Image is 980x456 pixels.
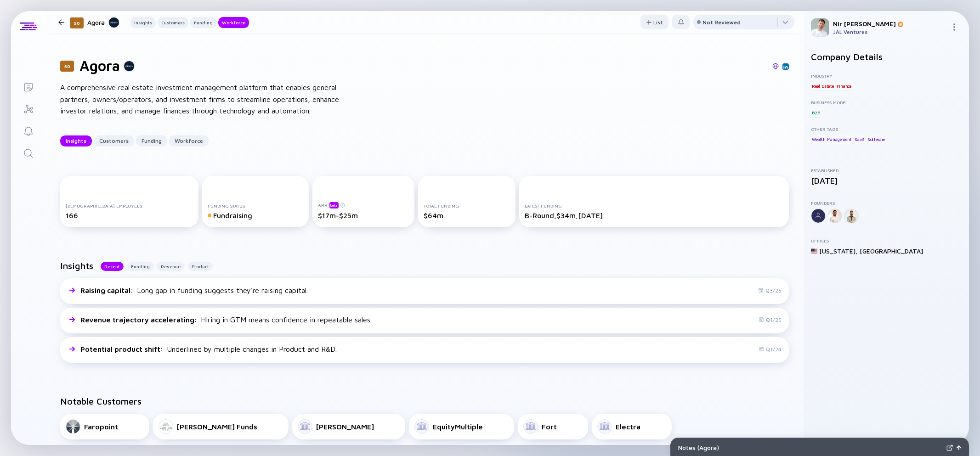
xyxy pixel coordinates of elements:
[218,18,249,27] div: Workforce
[811,238,962,243] div: Offices
[11,75,45,97] a: Lists
[525,211,783,220] div: B-Round, $34m, [DATE]
[957,445,961,450] img: Open Notes
[87,17,119,28] div: Agora
[80,345,337,353] div: Underlined by multiple changes in Product and R&D.
[833,28,947,35] div: JAL Ventures
[60,260,93,271] h2: Insights
[811,176,962,186] div: [DATE]
[811,18,829,37] img: Nir Profile Picture
[525,203,783,208] div: Latest Funding
[811,51,962,62] h2: Company Details
[616,422,640,431] div: Electra
[136,134,167,148] div: Funding
[758,287,782,294] div: Q3/25
[84,422,118,431] div: Faropoint
[424,203,510,208] div: Total Funding
[854,135,865,144] div: SaaS
[60,134,92,148] div: Insights
[80,286,135,294] span: Raising capital :
[702,19,741,26] div: Not Reviewed
[772,63,779,69] img: Agora Website
[542,422,557,431] div: Fort
[158,17,188,28] button: Customers
[318,202,409,208] div: ARR
[819,247,858,255] div: [US_STATE] ,
[158,18,188,27] div: Customers
[127,262,153,271] button: Funding
[169,135,209,146] button: Workforce
[424,211,510,220] div: $64m
[811,126,962,132] div: Other Tags
[66,203,193,208] div: [DEMOGRAPHIC_DATA] Employees
[783,64,788,69] img: Agora Linkedin Page
[60,61,74,72] div: 50
[130,18,156,27] div: Insights
[433,422,483,431] div: EquityMultiple
[79,57,120,74] h1: Agora
[640,15,668,29] div: List
[157,262,184,271] button: Revenue
[860,247,923,255] div: [GEOGRAPHIC_DATA]
[759,346,782,353] div: Q1/24
[136,135,167,146] button: Funding
[94,134,134,148] div: Customers
[177,422,257,431] div: [PERSON_NAME] Funds
[218,17,249,28] button: Workforce
[94,135,134,146] button: Customers
[836,81,852,90] div: Finance
[811,135,853,144] div: Wealth Management
[60,396,789,406] h2: Notable Customers
[811,100,962,105] div: Business Model
[80,315,199,324] span: Revenue trajectory accelerating :
[169,134,209,148] div: Workforce
[11,97,45,119] a: Investor Map
[640,15,668,29] button: List
[70,17,84,28] div: 50
[80,315,372,324] div: Hiring in GTM means confidence in repeatable sales.
[951,23,958,31] img: Menu
[811,248,817,254] img: United States Flag
[833,20,947,28] div: Nir [PERSON_NAME]
[811,81,835,90] div: Real Estate
[208,203,303,208] div: Funding Status
[130,17,156,28] button: Insights
[811,108,821,117] div: B2B
[811,73,962,79] div: Industry
[190,17,216,28] button: Funding
[316,422,374,431] div: [PERSON_NAME]
[318,211,409,220] div: $17m-$25m
[60,82,354,117] div: A comprehensive real estate investment management platform that enables general partners, owners/...
[188,262,213,271] button: Product
[946,445,953,451] img: Expand Notes
[11,119,45,141] a: Reminders
[11,141,45,163] a: Search
[66,211,193,220] div: 166
[60,414,149,439] a: Faropoint
[811,200,962,206] div: Founders
[329,202,339,208] div: beta
[759,316,782,323] div: Q1/25
[80,345,165,353] span: Potential product shift :
[811,168,962,173] div: Established
[60,135,92,146] button: Insights
[208,211,303,220] div: Fundraising
[190,18,216,27] div: Funding
[101,262,124,271] button: Recent
[678,444,943,451] div: Notes ( Agora )
[80,286,308,294] div: Long gap in funding suggests they’re raising capital.
[867,135,886,144] div: Software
